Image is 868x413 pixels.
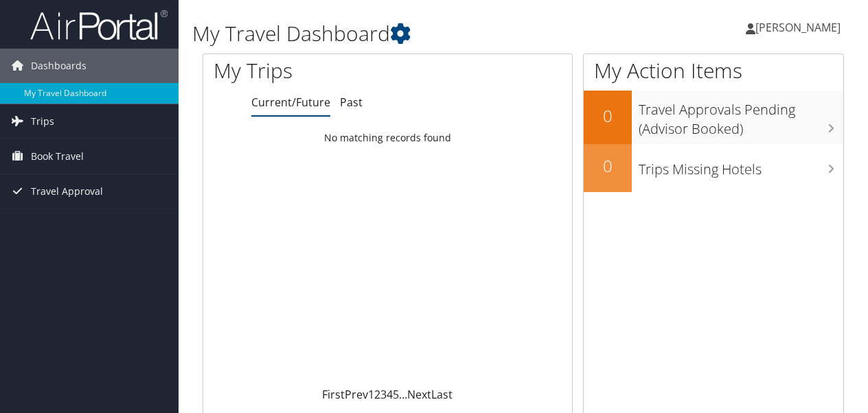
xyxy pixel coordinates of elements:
[584,104,632,128] h2: 0
[30,9,168,41] img: airportal-logo.png
[399,387,407,402] span: …
[584,154,632,178] h2: 0
[431,387,453,402] a: Last
[322,387,345,402] a: First
[251,95,330,110] a: Current/Future
[639,153,843,179] h3: Trips Missing Hotels
[746,7,854,48] a: [PERSON_NAME]
[214,56,408,85] h1: My Trips
[31,104,54,139] span: Trips
[407,387,431,402] a: Next
[639,93,843,139] h3: Travel Approvals Pending (Advisor Booked)
[31,49,87,83] span: Dashboards
[755,20,841,35] span: [PERSON_NAME]
[584,144,843,192] a: 0Trips Missing Hotels
[368,387,374,402] a: 1
[31,139,84,174] span: Book Travel
[393,387,399,402] a: 5
[192,19,634,48] h1: My Travel Dashboard
[584,56,843,85] h1: My Action Items
[380,387,387,402] a: 3
[345,387,368,402] a: Prev
[203,126,572,150] td: No matching records found
[340,95,363,110] a: Past
[584,91,843,143] a: 0Travel Approvals Pending (Advisor Booked)
[374,387,380,402] a: 2
[31,174,103,209] span: Travel Approval
[387,387,393,402] a: 4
